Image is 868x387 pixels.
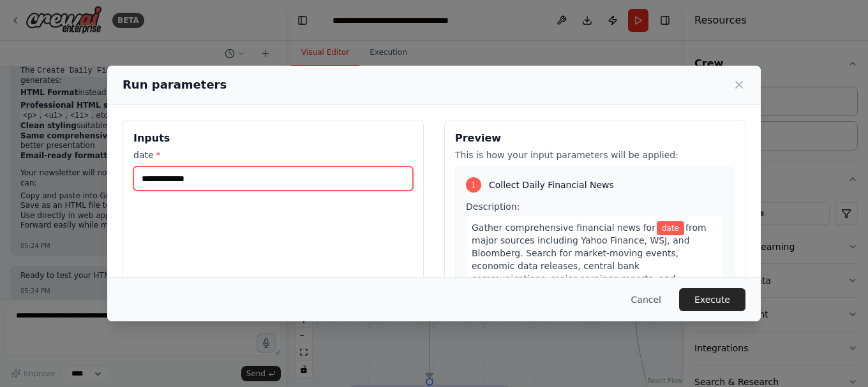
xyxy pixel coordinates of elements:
[621,288,671,311] button: Cancel
[123,76,227,94] h2: Run parameters
[133,131,413,146] h3: Inputs
[455,149,735,161] p: This is how your input parameters will be applied:
[679,288,745,311] button: Execute
[657,221,684,235] span: Variable: date
[133,149,413,161] label: date
[489,179,614,191] span: Collect Daily Financial News
[472,223,655,233] span: Gather comprehensive financial news for
[466,201,520,212] span: Description:
[466,177,481,193] div: 1
[455,131,735,146] h3: Preview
